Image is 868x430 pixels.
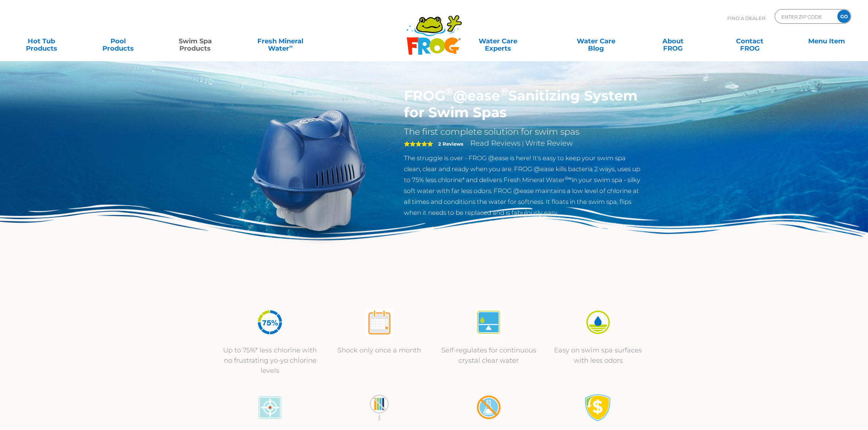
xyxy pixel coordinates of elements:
[84,34,152,48] a: PoolProducts
[256,394,284,421] img: icon-atease-color-match
[475,394,502,421] img: no-mixing1
[438,141,463,147] strong: 2 Reviews
[551,345,646,366] p: Easy on swim spa surfaces with less odors
[404,153,642,218] p: The struggle is over - FROG @ease is here! It's easy to keep your swim spa clean, clear and ready...
[366,309,393,336] img: atease-icon-shock-once
[584,309,612,336] img: icon-atease-easy-on
[289,43,293,49] sup: ∞
[256,309,284,336] img: icon-atease-75percent-less
[793,34,861,48] a: Menu Item
[404,87,642,121] h1: FROG @ease Sanitizing System for Swim Spas
[332,345,427,355] p: Shock only once a month
[475,309,502,336] img: atease-icon-self-regulates
[565,175,572,181] sup: ®∞
[584,394,612,421] img: Satisfaction Guarantee Icon
[366,394,393,421] img: no-constant-monitoring1
[727,9,765,27] p: Find A Dealer
[525,139,573,147] a: Write Review
[238,34,323,48] a: Fresh MineralWater∞
[562,34,630,48] a: Water CareBlog
[441,345,536,366] p: Self-regulates for continuous crystal clear water
[470,139,521,147] a: Read Reviews
[226,87,393,254] img: ss-@ease-hero.png
[404,126,642,137] h2: The first complete solution for swim spas
[443,34,553,48] a: Water CareExperts
[522,140,524,147] span: |
[500,85,508,98] sup: ®
[781,11,830,22] input: Zip Code Form
[404,141,433,147] span: 5
[716,34,784,48] a: ContactFROG
[223,345,318,376] p: Up to 75%* less chlorine with no frustrating yo-yo chlorine levels
[7,34,75,48] a: Hot TubProducts
[445,85,453,98] sup: ®
[837,10,851,23] input: GO
[161,34,229,48] a: Swim SpaProducts
[639,34,707,48] a: AboutFROG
